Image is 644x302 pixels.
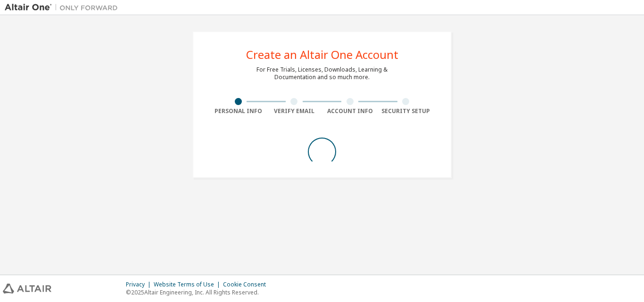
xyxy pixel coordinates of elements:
[378,107,434,115] div: Security Setup
[126,281,154,288] div: Privacy
[322,107,378,115] div: Account Info
[126,288,272,296] p: © 2025 Altair Engineering, Inc. All Rights Reserved.
[246,49,398,60] div: Create an Altair One Account
[3,284,51,294] img: altair_logo.svg
[210,107,266,115] div: Personal Info
[256,66,388,81] div: For Free Trials, Licenses, Downloads, Learning & Documentation and so much more.
[266,107,322,115] div: Verify Email
[223,281,272,288] div: Cookie Consent
[154,281,223,288] div: Website Terms of Use
[5,3,123,12] img: Altair One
